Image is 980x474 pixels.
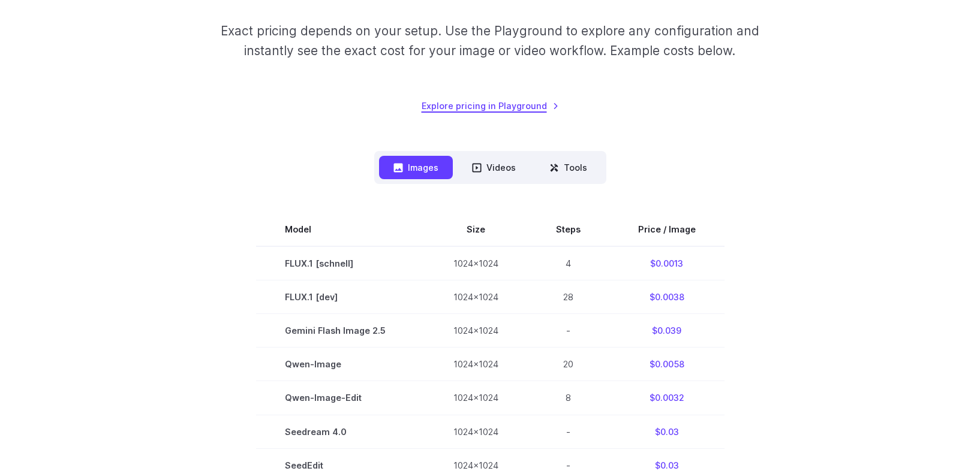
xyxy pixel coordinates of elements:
[256,415,425,448] td: Seedream 4.0
[527,246,609,280] td: 4
[609,415,725,448] td: $0.03
[527,348,609,381] td: 20
[425,213,527,246] th: Size
[425,246,527,280] td: 1024x1024
[256,213,425,246] th: Model
[609,348,725,381] td: $0.0058
[256,246,425,280] td: FLUX.1 [schnell]
[256,280,425,314] td: FLUX.1 [dev]
[527,280,609,314] td: 28
[527,314,609,348] td: -
[609,314,725,348] td: $0.039
[425,280,527,314] td: 1024x1024
[425,415,527,448] td: 1024x1024
[527,381,609,415] td: 8
[422,99,559,113] a: Explore pricing in Playground
[527,213,609,246] th: Steps
[609,280,725,314] td: $0.0038
[425,314,527,348] td: 1024x1024
[256,381,425,415] td: Qwen-Image-Edit
[609,213,725,246] th: Price / Image
[535,156,602,179] button: Tools
[379,156,453,179] button: Images
[198,21,782,61] p: Exact pricing depends on your setup. Use the Playground to explore any configuration and instantl...
[256,348,425,381] td: Qwen-Image
[285,324,396,337] span: Gemini Flash Image 2.5
[425,381,527,415] td: 1024x1024
[425,348,527,381] td: 1024x1024
[458,156,530,179] button: Videos
[609,246,725,280] td: $0.0013
[527,415,609,448] td: -
[609,381,725,415] td: $0.0032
